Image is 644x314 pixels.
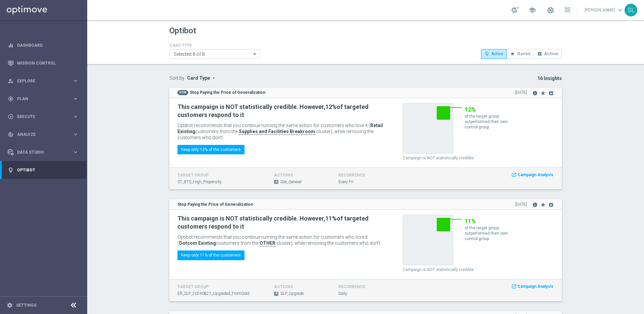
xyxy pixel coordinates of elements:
span: cluster), while removing the customers who don’t. [276,240,381,246]
i: track_changes [8,131,14,138]
button: archive [547,87,554,96]
button: Keep only 11% of the customers [177,250,245,260]
i: star [510,51,515,56]
i: keyboard_arrow_right [72,95,79,102]
span: Analyze [17,132,72,136]
i: settings [7,302,13,308]
button: lightbulb Optibot [7,167,79,173]
a: Mission Control [17,54,79,72]
i: archive [548,202,554,207]
i: lightbulb_outline [485,51,489,56]
h1: Optibot [169,26,196,36]
div: Execute [8,114,72,120]
label: Sort by [169,75,184,81]
button: Mission Control [7,61,79,66]
ng-select: Anomaly Detection, Best Campaign of the Week, Expand Insignificant Stream, Focus Campaign on Best... [169,49,260,59]
i: star [540,202,546,207]
h4: CARD TYPE [169,43,260,48]
span: NEW [177,90,188,95]
b: Retail Existing [177,123,383,134]
span: Campaign Analysis [518,284,553,289]
h4: recurrence [338,173,393,178]
span: Site_General [280,179,302,185]
div: Data Studio keyboard_arrow_right [7,150,79,155]
span: Plan [17,97,72,101]
h4: target group [177,284,264,289]
p: Campaign is NOT statistically credible [403,155,554,161]
i: launch [511,284,517,289]
div: gps_fixed Plan keyboard_arrow_right [7,96,79,102]
span: keyboard_arrow_down [616,6,624,14]
span: ER_SLP_20240821_Upgraded_FromGold [177,291,250,297]
span: [DATE] [515,202,527,207]
h2: 11% [465,217,512,225]
div: Optibot [8,161,79,179]
b: 11% [325,215,337,222]
i: keyboard_arrow_right [72,149,79,155]
div: Analyze [8,131,72,138]
a: Optibot [17,161,79,179]
i: archive [548,90,554,96]
div: Plan [8,96,72,102]
button: track_changes Analyze keyboard_arrow_right [7,132,79,137]
i: keyboard_arrow_right [72,113,79,120]
span: cluster), while removing the customers who don’t. [177,129,374,140]
div: Explore [8,78,72,84]
h2: This campaign is NOT statistically credible. However, of targeted customers respond to it [177,103,388,119]
a: Settings [16,303,37,307]
button: play_circle_outline Execute keyboard_arrow_right [7,114,79,119]
h4: recurrence [338,284,393,289]
button: star [539,199,546,207]
span: Selected 8 of 8 [172,51,206,57]
p: Campaign is NOT statistically credible [403,267,554,272]
div: Data Studio [8,149,72,155]
b: Supplies and Facilities Breakroom [239,129,315,134]
span: Data Studio [17,150,72,154]
a: [PERSON_NAME]keyboard_arrow_down [584,5,625,15]
span: Card Type [187,75,210,81]
i: person_search [8,78,14,84]
b: Dotcom Existing [179,240,216,246]
div: Mission Control [8,54,79,72]
span: A [274,292,278,296]
span: Every Fri [338,179,354,185]
h4: actions [274,284,328,289]
b: OTHER [260,240,275,246]
span: [DATE] [515,90,527,95]
h4: target group [177,173,264,178]
i: equalizer [8,42,14,48]
h2: This campaign is NOT statistically credible. However, of targeted customers respond to it [177,214,388,231]
i: gps_fixed [8,96,14,102]
i: play_circle_outline [8,114,14,120]
span: Execute [17,115,72,119]
i: star [540,90,546,96]
span: Optibot recommends that you continue running the same action for customers who love it ( customer... [177,123,383,134]
button: person_search Explore keyboard_arrow_right [7,78,79,84]
i: arrow_drop_down [211,75,216,81]
a: Dashboard [17,36,79,54]
span: SLP_Upgrade [280,291,304,297]
button: star [539,87,546,96]
span: Explore [17,79,72,83]
p: of the target group outperformed their own control group [465,225,512,241]
strong: Stop Paying the Price of Generalization [177,202,253,207]
b: 12% [325,103,337,110]
span: ST_BTS_High_Propensity [177,179,222,185]
i: launch [511,172,517,178]
span: Active [491,51,503,56]
span: Optibot recommends that you continue running the same action for customers who love it ( customer... [177,234,368,246]
button: equalizer Dashboard [7,43,79,48]
button: archive [547,199,554,207]
i: info [532,202,538,207]
h2: 12% [465,106,512,114]
h4: actions [274,173,328,178]
i: keyboard_arrow_right [72,78,79,84]
p: 16 Insights [270,75,562,81]
p: of the target group outperformed their own control group [465,114,512,130]
span: A [274,180,278,184]
i: keyboard_arrow_right [72,131,79,138]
